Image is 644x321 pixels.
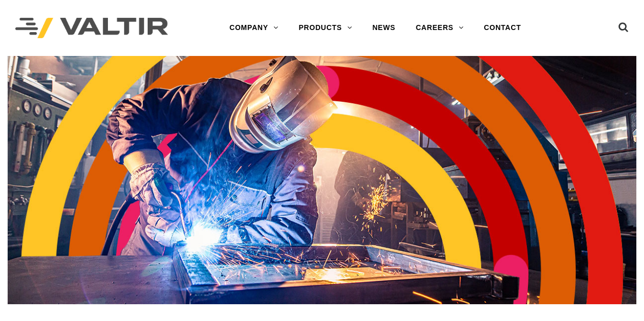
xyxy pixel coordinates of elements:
a: COMPANY [219,18,289,38]
a: PRODUCTS [289,18,362,38]
a: CONTACT [474,18,531,38]
img: Valtir [15,18,168,39]
a: CAREERS [406,18,474,38]
a: NEWS [362,18,405,38]
img: Header_Timeline [8,56,636,304]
